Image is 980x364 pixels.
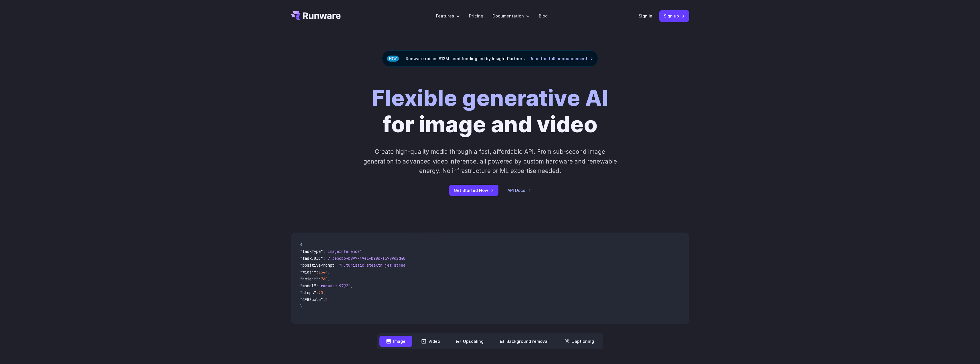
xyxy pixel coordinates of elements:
a: Read the full announcement [529,55,593,62]
span: : [316,269,318,275]
button: Background removal [493,336,555,347]
h1: for image and video [372,85,608,138]
button: Video [415,336,447,347]
span: , [328,269,330,275]
span: { [300,242,302,247]
span: "taskUUID" [300,256,323,261]
span: "taskType" [300,249,323,254]
button: Upscaling [449,336,490,347]
div: Runware raises $13M seed funding led by Insight Partners [382,50,598,67]
span: "model" [300,283,316,288]
a: Go to / [291,11,341,20]
a: Sign up [659,10,689,21]
span: "width" [300,269,316,275]
span: : [316,290,318,295]
button: Image [379,336,412,347]
span: "runware:97@2" [318,283,351,288]
span: : [316,283,318,288]
span: , [328,276,330,282]
label: Documentation [492,13,530,19]
span: } [300,304,302,309]
span: 768 [321,276,328,282]
span: : [323,249,325,254]
button: Captioning [558,336,601,347]
a: API Docs [508,187,531,194]
span: , [323,290,325,295]
span: "Futuristic stealth jet streaking through a neon-lit cityscape with glowing purple exhaust" [339,263,547,268]
span: 40 [318,290,323,295]
p: Create high-quality media through a fast, affordable API. From sub-second image generation to adv... [363,147,617,176]
a: Blog [539,13,548,19]
span: "steps" [300,290,316,295]
span: 5 [325,297,328,302]
span: : [323,256,325,261]
span: "7f3ebcb6-b897-49e1-b98c-f5789d2d40d7" [325,256,412,261]
span: "positivePrompt" [300,263,337,268]
span: : [318,276,321,282]
span: : [337,263,339,268]
span: "CFGScale" [300,297,323,302]
a: Sign in [639,13,652,19]
span: : [323,297,325,302]
span: , [351,283,353,288]
label: Features [436,13,460,19]
strong: Flexible generative AI [372,85,608,111]
a: Pricing [469,13,483,19]
span: 1344 [318,269,328,275]
a: Get Started Now [449,185,498,196]
span: "imageInference" [325,249,362,254]
span: , [362,249,364,254]
span: "height" [300,276,318,282]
